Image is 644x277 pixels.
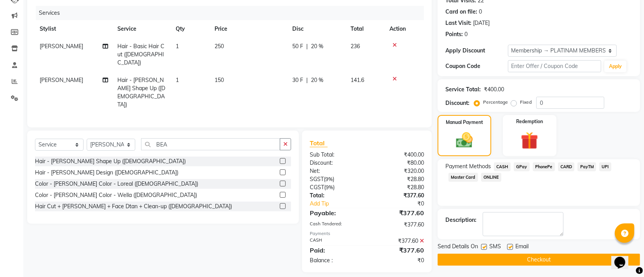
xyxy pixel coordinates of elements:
[35,191,197,199] div: Color - [PERSON_NAME] Color - Wella ([DEMOGRAPHIC_DATA])
[483,99,508,106] label: Percentage
[445,85,481,94] div: Service Total:
[367,175,430,183] div: ₹28.80
[377,200,430,208] div: ₹0
[438,242,478,252] span: Send Details On
[304,237,367,245] div: CASH
[304,175,367,183] div: ( )
[35,180,198,188] div: Color - [PERSON_NAME] Color - Loreal ([DEMOGRAPHIC_DATA])
[367,167,430,175] div: ₹320.00
[445,99,469,107] div: Discount:
[351,43,360,50] span: 236
[558,162,575,171] span: CARD
[451,131,478,150] img: _cash.svg
[445,47,508,55] div: Apply Discount
[310,139,328,147] span: Total
[35,202,232,211] div: Hair Cut + [PERSON_NAME] + Face Dtan + Clean-up ([DEMOGRAPHIC_DATA])
[304,246,367,255] div: Paid:
[311,42,323,51] span: 20 %
[367,183,430,192] div: ₹28.80
[304,221,367,229] div: Cash Tendered:
[35,157,186,166] div: Hair - [PERSON_NAME] Shape Up ([DEMOGRAPHIC_DATA])
[288,20,346,38] th: Disc
[520,99,532,106] label: Fixed
[304,192,367,200] div: Total:
[346,20,385,38] th: Total
[438,254,640,266] button: Checkout
[304,208,367,218] div: Payable:
[35,20,113,38] th: Stylist
[515,130,544,152] img: _gift.svg
[351,77,364,84] span: 141.6
[604,61,627,72] button: Apply
[445,162,491,171] span: Payment Methods
[141,138,280,150] input: Search or Scan
[210,20,288,38] th: Price
[367,208,430,218] div: ₹377.60
[489,242,501,252] span: SMS
[533,162,555,171] span: PhonePe
[310,230,424,237] div: Payments
[508,60,601,72] input: Enter Offer / Coupon Code
[40,43,83,50] span: [PERSON_NAME]
[117,43,164,66] span: Hair - Basic Hair Cut ([DEMOGRAPHIC_DATA])
[484,85,504,94] div: ₹400.00
[385,20,424,38] th: Action
[367,256,430,265] div: ₹0
[325,176,333,182] span: 9%
[367,192,430,200] div: ₹377.60
[367,246,430,255] div: ₹377.60
[310,184,324,191] span: CGST
[445,19,471,27] div: Last Visit:
[40,77,83,84] span: [PERSON_NAME]
[367,151,430,159] div: ₹400.00
[516,118,543,125] label: Redemption
[479,8,482,16] div: 0
[310,176,324,183] span: SGST
[445,62,508,70] div: Coupon Code
[304,167,367,175] div: Net:
[304,183,367,192] div: ( )
[464,30,468,38] div: 0
[292,76,303,84] span: 30 F
[445,8,477,16] div: Card on file:
[36,6,430,20] div: Services
[449,173,478,182] span: Master Card
[304,151,367,159] div: Sub Total:
[446,119,483,126] label: Manual Payment
[578,162,596,171] span: PayTM
[304,200,377,208] a: Add Tip
[599,162,611,171] span: UPI
[326,184,333,190] span: 9%
[171,20,210,38] th: Qty
[306,42,308,51] span: |
[611,246,636,269] iframe: chat widget
[292,42,303,51] span: 50 F
[113,20,171,38] th: Service
[481,173,501,182] span: ONLINE
[367,159,430,167] div: ₹80.00
[117,77,165,108] span: Hair - [PERSON_NAME] Shape Up ([DEMOGRAPHIC_DATA])
[494,162,511,171] span: CASH
[515,242,529,252] span: Email
[367,221,430,229] div: ₹377.60
[176,43,179,50] span: 1
[445,30,463,38] div: Points:
[473,19,490,27] div: [DATE]
[215,77,224,84] span: 150
[445,216,476,224] div: Description:
[304,256,367,265] div: Balance :
[367,237,430,245] div: ₹377.60
[514,162,530,171] span: GPay
[311,76,323,84] span: 20 %
[35,169,178,177] div: Hair - [PERSON_NAME] Design ([DEMOGRAPHIC_DATA])
[306,76,308,84] span: |
[176,77,179,84] span: 1
[215,43,224,50] span: 250
[304,159,367,167] div: Discount:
